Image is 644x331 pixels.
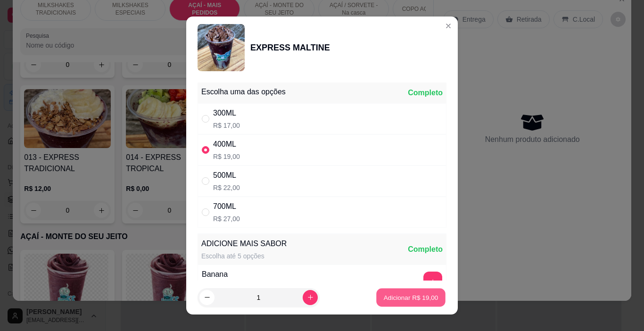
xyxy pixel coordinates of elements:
div: Banana [202,269,228,280]
p: R$ 27,00 [213,214,240,223]
p: R$ 22,00 [213,183,240,192]
div: Escolha uma das opções [201,86,286,98]
p: Adicionar R$ 19,00 [384,293,438,302]
button: Adicionar R$ 19,00 [376,289,446,307]
div: 500ML [213,170,240,181]
button: increase-product-quantity [303,290,318,305]
button: decrease-product-quantity [199,290,215,305]
div: 300ML [213,108,240,119]
div: ADICIONE MAIS SABOR [201,238,287,249]
p: R$ 19,00 [213,152,240,161]
div: 700ML [213,201,240,212]
p: R$ 17,00 [213,121,240,130]
img: product-image [198,24,245,71]
div: Completo [408,244,443,255]
button: add [423,272,442,290]
div: 400ML [213,139,240,150]
button: Close [441,18,456,33]
div: Completo [408,87,443,99]
div: EXPRESS MALTINE [250,41,330,54]
div: Escolha até 5 opções [201,251,287,261]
